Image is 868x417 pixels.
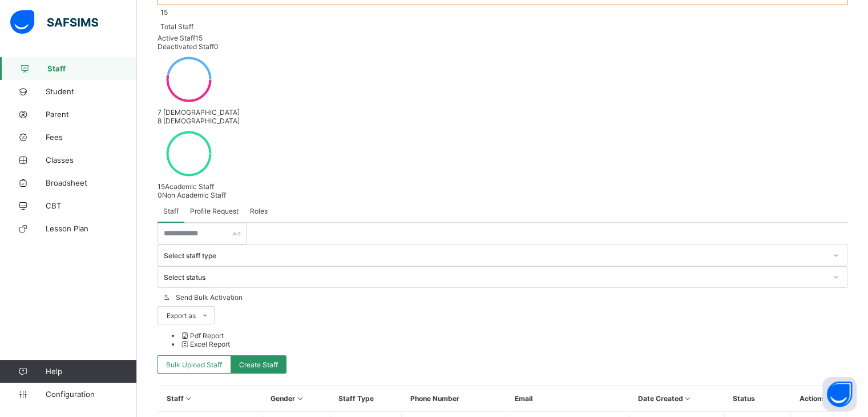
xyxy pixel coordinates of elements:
div: Select staff type [164,251,826,260]
div: Total Staff [158,19,847,34]
span: Send Bulk Activation [176,293,243,302]
button: Open asap [822,377,857,411]
span: Roles [250,207,268,215]
span: Export as [167,311,196,320]
img: safsims [10,10,98,34]
span: 15 [160,8,845,17]
i: Sort in Ascending Order [184,394,193,403]
span: 15 [195,34,203,42]
span: Lesson Plan [46,224,137,233]
th: Staff [158,386,263,412]
span: Academic Staff [165,182,214,191]
span: Classes [46,155,137,165]
span: Fees [46,133,137,142]
span: Deactivated Staff [158,42,214,51]
th: Staff Type [330,386,402,412]
th: Gender [262,386,330,412]
span: Profile Request [190,207,239,215]
div: Select status [164,273,826,282]
span: Staff [47,64,137,73]
span: 7 [158,108,162,117]
span: Broadsheet [46,178,137,187]
i: Sort in Ascending Order [295,394,305,403]
span: Non Academic Staff [162,191,226,199]
span: [DEMOGRAPHIC_DATA] [163,117,240,125]
th: Actions [791,386,847,412]
th: Phone Number [402,386,506,412]
li: dropdown-list-item-null-1 [180,340,847,348]
th: Email [506,386,629,412]
span: 15 [158,182,165,191]
span: Configuration [46,390,136,399]
span: Create Staff [239,360,278,369]
th: Date Created [629,386,725,412]
i: Sort in Ascending Order [683,394,693,403]
span: Staff [163,207,179,215]
span: Bulk Upload Staff [166,360,222,369]
span: Active Staff [158,34,195,42]
li: dropdown-list-item-null-0 [180,331,847,340]
span: 0 [158,191,162,199]
th: Status [724,386,791,412]
span: [DEMOGRAPHIC_DATA] [163,108,240,117]
span: CBT [46,201,137,210]
span: Parent [46,110,137,119]
span: Student [46,87,137,96]
span: 0 [214,42,219,51]
span: 8 [158,117,162,125]
span: Help [46,367,136,376]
